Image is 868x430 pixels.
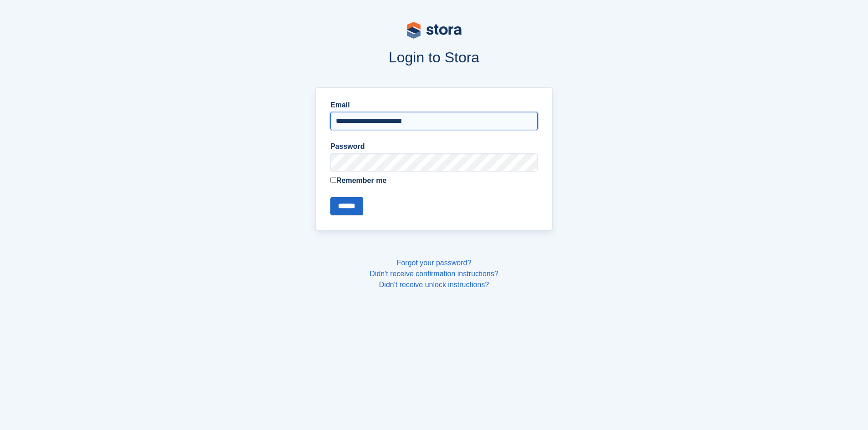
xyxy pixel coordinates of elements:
[370,270,498,278] a: Didn't receive confirmation instructions?
[397,259,472,267] a: Forgot your password?
[407,22,462,39] img: stora-logo-53a41332b3708ae10de48c4981b4e9114cc0af31d8433b30ea865607fb682f29.svg
[330,100,538,111] label: Email
[142,49,727,66] h1: Login to Stora
[379,281,489,288] a: Didn't receive unlock instructions?
[330,141,538,152] label: Password
[330,175,538,186] label: Remember me
[330,177,336,183] input: Remember me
